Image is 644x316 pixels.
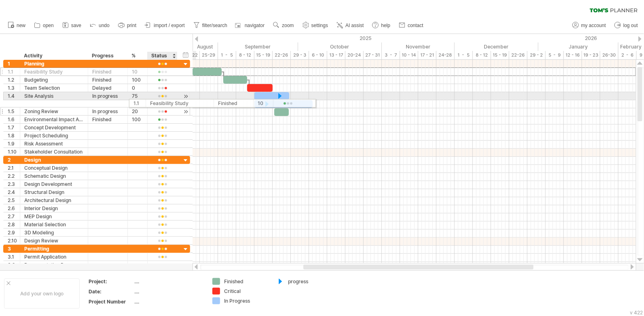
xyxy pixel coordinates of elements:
[271,20,296,31] a: zoom
[619,51,637,59] div: 2 - 6
[92,92,123,100] div: In progress
[582,51,600,59] div: 19 - 23
[345,23,364,28] span: AI assist
[8,237,20,244] div: 2.10
[538,42,619,51] div: January 2026
[291,51,309,59] div: 29 - 3
[218,51,236,59] div: 1 - 5
[151,52,173,60] div: Status
[191,20,230,31] a: filter/search
[132,107,143,115] div: 20
[132,116,143,123] div: 100
[8,213,20,220] div: 2.7
[224,297,268,304] div: In Progress
[92,107,123,115] div: In progress
[8,140,20,147] div: 1.9
[8,132,20,139] div: 1.8
[92,116,123,123] div: Finished
[436,51,455,59] div: 24-28
[132,76,143,84] div: 100
[8,204,20,212] div: 2.6
[8,221,20,228] div: 2.8
[132,92,143,100] div: 75
[8,156,20,164] div: 2
[24,245,84,253] div: Permitting
[135,288,203,295] div: ....
[564,51,582,59] div: 12 - 16
[382,51,400,59] div: 3 - 7
[17,23,25,28] span: new
[24,52,83,60] div: Activity
[92,84,123,92] div: Delayed
[92,76,123,84] div: Finished
[131,52,143,60] div: %
[154,23,185,28] span: import / export
[24,229,84,236] div: 3D Modeling
[43,23,54,28] span: open
[8,124,20,131] div: 1.7
[24,172,84,180] div: Schematic Design
[397,20,426,31] a: contact
[132,84,143,92] div: 0
[24,140,84,147] div: Risk Assessment
[382,42,455,51] div: November 2025
[88,20,112,31] a: undo
[24,164,84,172] div: Conceptual Design
[455,51,473,59] div: 1 - 5
[335,20,366,31] a: AI assist
[8,68,20,76] div: 1.1
[581,23,606,28] span: my account
[473,51,491,59] div: 8 - 12
[400,51,418,59] div: 10 - 14
[218,42,298,51] div: September 2025
[8,229,20,236] div: 2.9
[8,261,20,269] div: 3.2
[24,196,84,204] div: Architectural Design
[24,156,84,164] div: Design
[630,310,643,316] div: v 422
[546,51,564,59] div: 5 - 9
[224,288,268,295] div: Critical
[71,23,81,28] span: save
[60,20,84,31] a: save
[135,278,203,285] div: ....
[92,52,123,60] div: Progress
[8,172,20,180] div: 2.2
[24,116,84,123] div: Environmental Impact Assessment
[8,92,20,100] div: 1.4
[234,20,267,31] a: navigator
[132,68,143,76] div: 10
[491,51,509,59] div: 15 - 19
[8,180,20,188] div: 2.3
[202,23,227,28] span: filter/search
[327,51,345,59] div: 13 - 17
[89,288,133,295] div: Date:
[24,237,84,244] div: Design Review
[298,42,382,51] div: October 2025
[24,68,84,76] div: Feasibility Study
[24,221,84,228] div: Material Selection
[24,204,84,212] div: Interior Design
[288,278,332,285] div: progress
[600,51,619,59] div: 26-30
[364,51,382,59] div: 27 - 31
[509,51,527,59] div: 22-26
[24,132,84,139] div: Project Scheduling
[24,188,84,196] div: Structural Design
[24,84,84,92] div: Team Selection
[612,20,640,31] a: log out
[224,278,268,285] div: Finished
[200,51,218,59] div: 25-29
[282,23,294,28] span: zoom
[24,180,84,188] div: Design Development
[4,278,80,309] div: Add your own logo
[301,20,330,31] a: settings
[135,298,203,305] div: ....
[418,51,436,59] div: 17 - 21
[8,245,20,253] div: 3
[8,148,20,156] div: 1.10
[182,92,190,101] div: scroll to activity
[143,20,187,31] a: import / export
[127,23,136,28] span: print
[8,188,20,196] div: 2.4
